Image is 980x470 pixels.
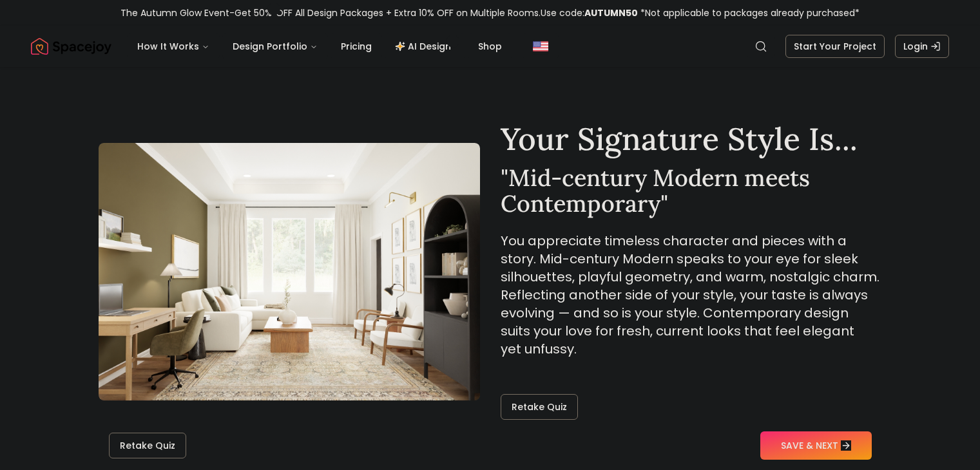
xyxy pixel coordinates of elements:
a: Pricing [331,33,382,59]
p: You appreciate timeless character and pieces with a story. Mid-century Modern speaks to your eye ... [501,232,882,358]
button: How It Works [127,33,220,59]
a: Login [895,35,949,58]
b: AUTUMN50 [584,6,638,19]
img: Mid-century Modern meets Contemporary Style Example [99,143,480,400]
nav: Main [127,33,512,59]
a: Shop [468,33,512,59]
a: Start Your Project [785,35,885,58]
button: Retake Quiz [109,433,186,458]
img: United States [533,39,548,54]
button: SAVE & NEXT [760,431,872,460]
nav: Global [31,26,949,67]
span: Use code: [541,6,638,19]
img: Spacejoy Logo [31,33,111,59]
div: The Autumn Glow Event-Get 50% OFF All Design Packages + Extra 10% OFF on Multiple Rooms. [120,6,860,19]
a: AI Design [385,33,465,59]
h2: " Mid-century Modern meets Contemporary " [501,165,882,216]
button: Retake Quiz [501,394,578,420]
a: Spacejoy [31,33,111,59]
span: *Not applicable to packages already purchased* [638,6,860,19]
button: Design Portfolio [222,33,328,59]
h1: Your Signature Style Is... [501,124,882,155]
